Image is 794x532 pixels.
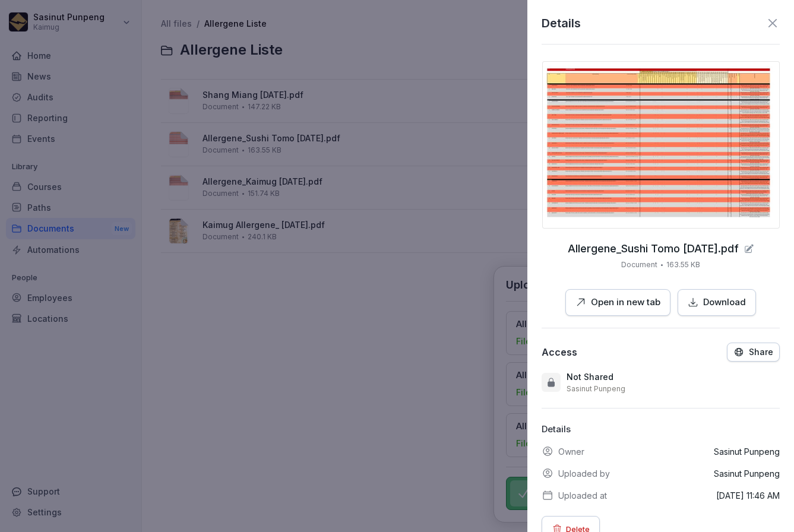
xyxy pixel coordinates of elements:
div: Access [542,346,577,358]
p: Open in new tab [591,296,660,309]
p: Document [621,259,657,270]
p: Uploaded by [558,467,610,480]
p: Details [542,14,581,32]
p: Uploaded at [558,489,607,502]
p: Share [749,347,773,357]
img: thumbnail [542,61,780,229]
p: Owner [558,445,584,458]
button: Share [727,343,780,362]
button: Download [678,289,756,316]
button: Open in new tab [565,289,670,316]
p: Download [703,296,746,309]
p: Not Shared [567,371,613,383]
p: Sasinut Punpeng [714,445,780,458]
p: Sasinut Punpeng [714,467,780,480]
p: Allergene_Sushi Tomo Sep2025.pdf [568,243,739,255]
p: Sasinut Punpeng [567,384,625,394]
p: [DATE] 11:46 AM [716,489,780,502]
p: 163.55 KB [666,259,700,270]
p: Details [542,423,780,436]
